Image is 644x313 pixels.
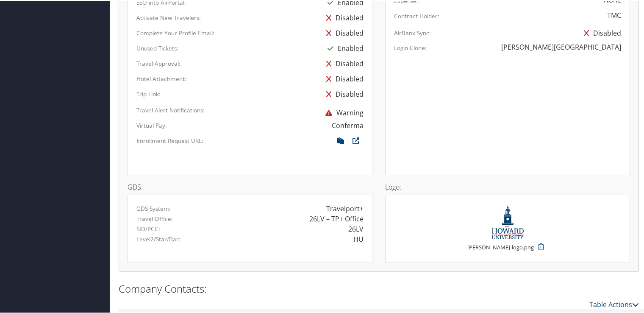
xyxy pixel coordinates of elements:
[136,224,160,232] label: SID/PCC:
[348,223,364,233] div: 26LV
[136,13,201,21] label: Activate New Travelers:
[467,243,534,259] small: [PERSON_NAME]-logo.png
[580,25,621,40] div: Disabled
[136,120,167,129] label: Virtual Pay:
[322,25,364,40] div: Disabled
[136,214,173,222] label: Travel Office:
[322,55,364,70] div: Disabled
[326,203,364,213] div: Travelport+
[136,43,178,52] label: Unused Tickets:
[322,9,364,25] div: Disabled
[353,233,364,243] div: HU
[321,107,364,117] span: Warning
[309,213,364,223] div: 26LV – TP+ Office
[119,281,639,295] h2: Company Contacts:
[394,28,431,36] label: AirBank Sync:
[394,43,427,51] label: Login Clone:
[136,234,180,243] label: Level2/Star/Bar:
[136,204,171,212] label: GDS System:
[136,105,205,114] label: Travel Alert Notifications:
[589,299,639,308] a: Table Actions
[501,41,621,51] div: [PERSON_NAME][GEOGRAPHIC_DATA]
[385,183,630,190] h4: Logo:
[492,203,524,238] img: howard-logo.png
[323,40,364,55] div: Enabled
[332,120,364,130] div: Conferma
[136,74,186,82] label: Hotel Attachment:
[394,11,439,20] label: Contract Holder:
[322,70,364,86] div: Disabled
[607,9,621,20] div: TMC
[136,28,214,36] label: Complete Your Profile Email:
[322,86,364,101] div: Disabled
[136,89,161,98] label: Trip Link:
[136,136,203,144] label: Enrollment Request URL:
[128,183,372,190] h4: GDS:
[136,59,180,67] label: Travel Approval:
